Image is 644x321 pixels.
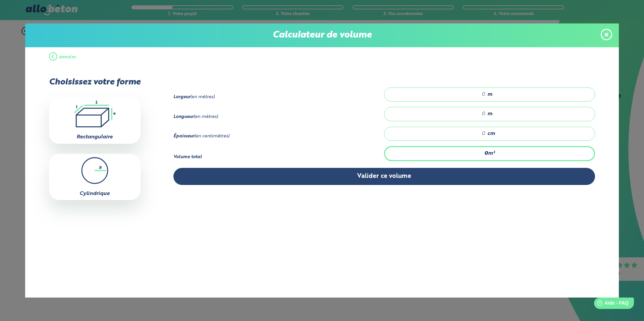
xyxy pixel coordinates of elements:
button: Annuler [49,47,76,67]
label: Rectangulaire [76,134,113,140]
div: (en centimètres) [173,134,384,139]
p: Choisissez votre forme [49,77,141,87]
strong: 0 [484,151,488,156]
p: Calculateur de volume [32,30,612,41]
span: m [487,111,492,117]
input: 0 [391,111,486,117]
div: (en mètres) [173,114,384,120]
strong: Longueur [173,115,194,119]
span: cm [487,131,495,137]
div: m³ [384,146,595,161]
div: (en mètres) [173,94,384,100]
strong: Largeur [173,95,190,99]
input: 0 [391,91,486,98]
span: m [487,91,492,98]
button: Valider ce volume [173,168,595,185]
strong: Volume total [173,155,202,159]
input: 0 [391,130,486,137]
label: Cylindrique [79,191,110,196]
strong: Épaisseur [173,134,194,138]
iframe: Help widget launcher [584,295,637,314]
